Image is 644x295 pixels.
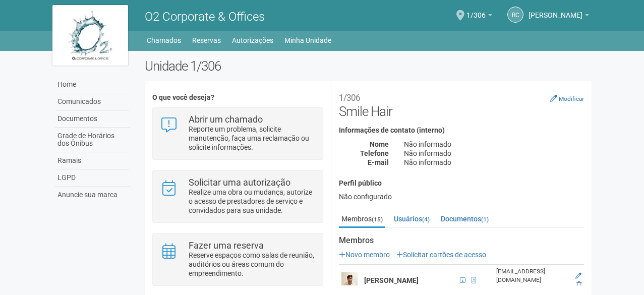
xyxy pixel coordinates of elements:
[339,180,584,187] h4: Perfil público
[192,33,221,47] a: Reservas
[396,140,592,149] div: Não informado
[152,94,323,101] h4: O que você deseja?
[422,216,430,223] small: (4)
[189,177,290,188] strong: Solicitar uma autorização
[55,128,130,152] a: Grade de Horários dos Ônibus
[339,89,584,119] h2: Smile Hair
[496,267,567,284] div: [EMAIL_ADDRESS][DOMAIN_NAME]
[55,169,130,187] a: LGPD
[364,276,419,284] strong: [PERSON_NAME]
[368,158,389,166] strong: E-mail
[232,33,273,47] a: Autorizações
[160,115,315,152] a: Abrir um chamado Reporte um problema, solicite manutenção, faça uma reclamação ou solicite inform...
[438,211,491,226] a: Documentos(1)
[372,216,383,223] small: (15)
[507,7,523,23] a: RC
[55,93,130,110] a: Comunicados
[339,192,584,201] div: Não configurado
[575,272,581,279] a: Editar membro
[339,211,385,228] a: Membros(15)
[189,251,315,278] p: Reserve espaços como salas de reunião, auditórios ou áreas comum do empreendimento.
[559,95,584,102] small: Modificar
[341,272,358,288] img: user.png
[339,127,584,134] h4: Informações de contato (interno)
[396,149,592,158] div: Não informado
[284,33,331,47] a: Minha Unidade
[529,2,582,19] span: ROSANGELADO CARMO GUIMARAES
[160,178,315,215] a: Solicitar uma autorização Realize uma obra ou mudança, autorize o acesso de prestadores de serviç...
[55,110,130,128] a: Documentos
[55,187,130,203] a: Anuncie sua marca
[145,10,265,24] span: O2 Corporate & Offices
[481,216,489,223] small: (1)
[160,241,315,278] a: Fazer uma reserva Reserve espaços como salas de reunião, auditórios ou áreas comum do empreendime...
[145,58,592,74] h2: Unidade 1/306
[189,114,263,125] strong: Abrir um chamado
[339,251,390,259] a: Novo membro
[52,5,128,66] img: logo.jpg
[189,240,264,251] strong: Fazer uma reserva
[370,140,389,148] strong: Nome
[55,152,130,169] a: Ramais
[339,236,584,245] strong: Membros
[550,94,584,102] a: Modificar
[466,13,492,21] a: 1/306
[55,76,130,93] a: Home
[466,2,486,19] span: 1/306
[391,211,432,226] a: Usuários(4)
[147,33,181,47] a: Chamados
[339,93,360,103] small: 1/306
[189,188,315,215] p: Realize uma obra ou mudança, autorize o acesso de prestadores de serviço e convidados para sua un...
[360,149,389,157] strong: Telefone
[396,251,486,259] a: Solicitar cartões de acesso
[529,13,589,21] a: [PERSON_NAME]
[576,281,581,288] a: Excluir membro
[396,158,592,167] div: Não informado
[189,125,315,152] p: Reporte um problema, solicite manutenção, faça uma reclamação ou solicite informações.
[496,284,567,293] div: [PHONE_NUMBER]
